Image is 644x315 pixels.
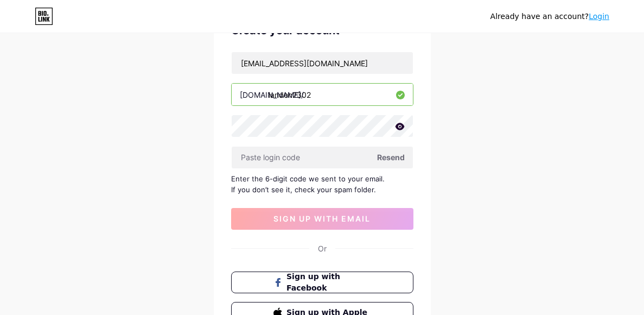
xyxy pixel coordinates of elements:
[232,52,413,74] input: Email
[232,84,413,105] input: username
[589,12,609,21] a: Login
[318,243,327,254] div: Or
[232,147,413,168] input: Paste login code
[377,152,405,163] span: Resend
[231,272,413,293] button: Sign up with Facebook
[231,208,413,230] button: sign up with email
[286,271,371,294] span: Sign up with Facebook
[231,173,413,195] div: Enter the 6-digit code we sent to your email. If you don’t see it, check your spam folder.
[490,11,609,22] div: Already have an account?
[273,214,371,223] span: sign up with email
[240,89,304,100] div: [DOMAIN_NAME]/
